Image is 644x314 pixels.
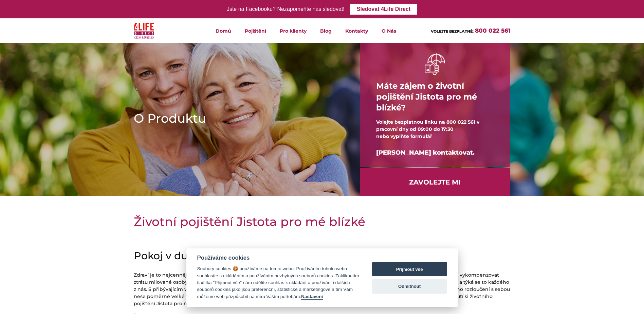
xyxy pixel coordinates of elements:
[313,18,338,43] a: Blog
[209,18,238,43] a: Domů
[360,168,510,196] a: ZAVOLEJTE MI
[197,265,359,300] div: Soubory cookies 🍪 používáme na tomto webu. Používáním tohoto webu souhlasíte s ukládáním a použív...
[134,110,338,127] h1: O Produktu
[350,4,417,15] a: Sledovat 4Life Direct
[376,75,494,119] h4: Máte zájem o životní pojištění Jistota pro mé blízké?
[227,4,345,14] div: Jste na Facebooku? Nezapomeňte nás sledovat!
[134,272,511,307] p: Zdraví je to nejcennější, co máme. Jsme si vědomi toho, že život má nevyčíslitelnou hodnotu a žád...
[338,18,375,43] a: Kontakty
[425,53,445,75] img: ruka držící deštník bilá ikona
[376,140,494,165] div: [PERSON_NAME] kontaktovat.
[134,213,511,230] h1: Životní pojištění Jistota pro mé blízké
[301,294,323,300] button: Nastavení
[134,250,511,262] h2: Pokoj v duši díky dostatečnému finančnímu zabezpečení
[197,255,359,261] div: Používáme cookies
[372,262,447,276] button: Přijmout vše
[475,27,511,34] a: 800 022 561
[372,279,447,294] button: Odmítnout
[376,119,479,139] span: Volejte bezplatnou linku na 800 022 561 v pracovní dny od 09:00 do 17:30 nebo vyplňte formulář
[134,21,154,40] img: 4Life Direct Česká republika logo
[431,29,474,34] span: VOLEJTE BEZPLATNĚ:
